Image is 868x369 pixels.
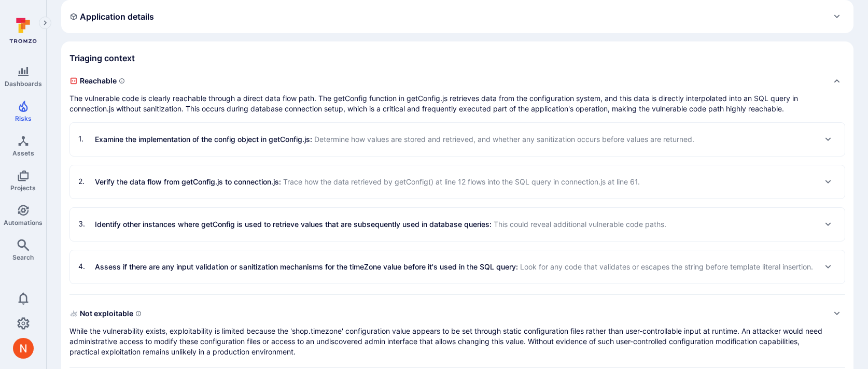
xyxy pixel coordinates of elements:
[69,305,824,322] span: Not exploitable
[4,219,43,226] span: Automations
[41,19,49,27] i: Expand navigation menu
[69,93,824,114] p: The vulnerable code is clearly reachable through a direct data flow path. The getConfig function ...
[69,305,845,357] div: Expand
[69,73,824,89] span: Reachable
[78,134,93,144] span: 1 .
[12,149,34,157] span: Assets
[15,115,32,122] span: Risks
[78,261,93,272] span: 4 .
[70,208,845,241] div: Expand
[78,219,93,229] span: 3 .
[69,326,824,357] p: While the vulnerability exists, exploitability is limited because the 'shop.timezone' configurati...
[70,123,845,156] div: Expand
[70,165,845,198] div: Expand
[314,135,694,144] span: Determine how values are stored and retrieved, and whether any sanitization occurs before values ...
[95,261,813,272] p: Assess if there are any input validation or sanitization mechanisms for the timeZone value before...
[69,73,845,114] div: Collapse
[119,78,125,84] svg: Indicates if a vulnerability code, component, function or a library can actually be reached or in...
[95,176,640,187] p: Verify the data flow from getConfig.js to connection.js :
[520,262,813,271] span: Look for any code that validates or escapes the string before template literal insertion.
[69,11,154,22] h2: Application details
[10,184,36,192] span: Projects
[95,134,694,145] p: Examine the implementation of the config object in getConfig.js :
[95,219,666,230] p: Identify other instances where getConfig is used to retrieve values that are subsequently used in...
[70,250,845,283] div: Expand
[12,253,34,261] span: Search
[135,310,142,317] svg: Indicates if a vulnerability can be exploited by an attacker to gain unauthorized access, execute...
[283,177,640,186] span: Trace how the data retrieved by getConfig() at line 12 flows into the SQL query in connection.js ...
[13,338,34,359] img: ACg8ocIprwjrgDQnDsNSk9Ghn5p5-B8DpAKWoJ5Gi9syOE4K59tr4Q=s96-c
[5,80,42,88] span: Dashboards
[78,176,93,187] span: 2 .
[69,53,135,63] h2: Triaging context
[39,17,51,29] button: Expand navigation menu
[13,338,34,359] div: Neeren Patki
[494,220,666,229] span: This could reveal additional vulnerable code paths.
